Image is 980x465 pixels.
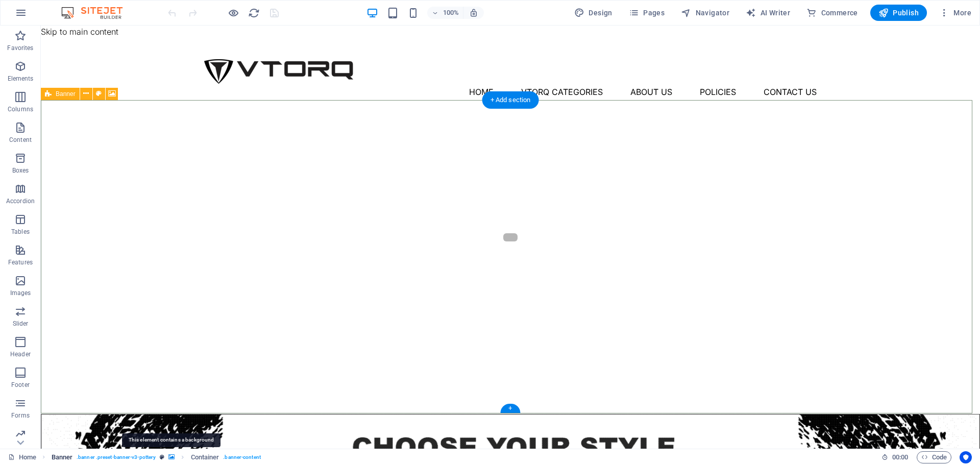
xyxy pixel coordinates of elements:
[899,453,901,461] span: :
[960,451,972,463] button: Usercentrics
[8,105,33,113] p: Columns
[10,350,31,358] p: Header
[625,5,669,21] button: Pages
[11,411,30,420] p: Forms
[677,5,733,21] button: Navigator
[802,5,862,21] button: Commerce
[742,5,794,21] button: AI Writer
[77,451,156,463] span: . banner .preset-banner-v3-pottery
[921,451,947,463] span: Code
[806,8,858,18] span: Commerce
[500,404,520,413] div: +
[482,91,539,109] div: + Add section
[8,75,34,83] p: Elements
[8,451,36,463] a: Click to cancel selection. Double-click to open Pages
[9,136,32,144] p: Content
[427,7,463,19] button: 100%
[443,7,459,19] h6: 100%
[629,8,665,18] span: Pages
[52,451,73,463] span: Click to select. Double-click to edit
[570,5,617,21] div: Design (Ctrl+Alt+Y)
[11,228,30,236] p: Tables
[939,8,971,18] span: More
[160,454,164,460] i: This element is a customizable preset
[52,451,261,463] nav: breadcrumb
[223,451,260,463] span: . banner-content
[10,289,31,297] p: Images
[935,5,975,21] button: More
[56,91,76,97] span: Banner
[7,44,33,52] p: Favorites
[191,451,219,463] span: Click to select. Double-click to edit
[12,166,29,175] p: Boxes
[746,8,790,18] span: AI Writer
[870,5,927,21] button: Publish
[681,8,729,18] span: Navigator
[878,8,919,18] span: Publish
[248,7,260,19] button: reload
[881,451,909,463] h6: Session time
[917,451,951,463] button: Code
[11,381,30,389] p: Footer
[469,8,478,17] i: On resize automatically adjust zoom level to fit chosen device.
[6,197,35,205] p: Accordion
[8,258,33,266] p: Features
[570,5,617,21] button: Design
[574,8,612,18] span: Design
[892,451,908,463] span: 00 00
[59,7,135,19] img: Editor Logo
[13,320,29,328] p: Slider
